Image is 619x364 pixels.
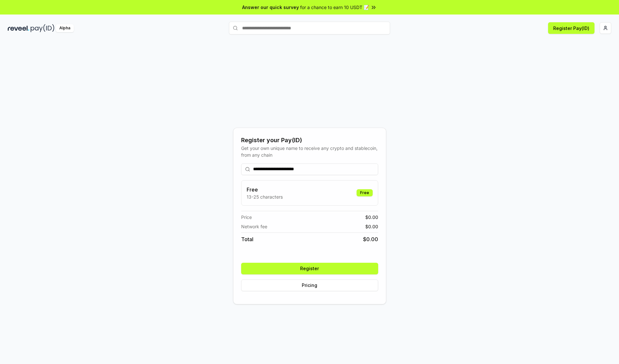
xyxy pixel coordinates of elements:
[242,4,299,11] span: Answer our quick survey
[241,235,253,243] span: Total
[241,214,252,221] span: Price
[241,145,378,158] div: Get your own unique name to receive any crypto and stablecoin, from any chain
[8,24,29,32] img: reveel_dark
[300,4,369,11] span: for a chance to earn 10 USDT 📝
[241,223,267,230] span: Network fee
[365,223,378,230] span: $ 0.00
[548,22,594,34] button: Register Pay(ID)
[365,214,378,221] span: $ 0.00
[357,189,373,196] div: Free
[241,263,378,274] button: Register
[247,186,283,193] h3: Free
[56,24,74,32] div: Alpha
[241,136,378,145] div: Register your Pay(ID)
[31,24,54,32] img: pay_id
[241,280,378,291] button: Pricing
[247,193,283,200] p: 13-25 characters
[363,235,378,243] span: $ 0.00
